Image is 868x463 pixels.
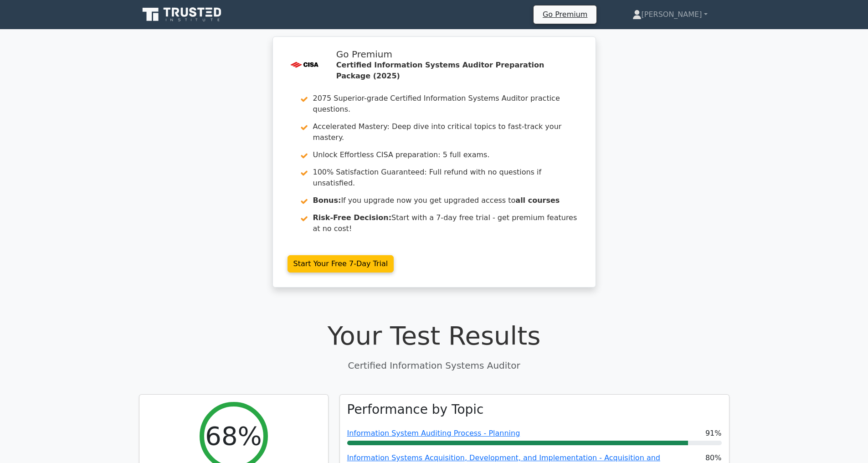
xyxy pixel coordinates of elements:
[347,402,484,417] h3: Performance by Topic
[537,8,593,21] a: Go Premium
[705,428,722,439] span: 91%
[288,255,394,273] a: Start Your Free 7-Day Trial
[347,429,520,437] a: Information System Auditing Process - Planning
[139,320,729,351] h1: Your Test Results
[205,421,262,451] h2: 68%
[611,5,729,24] a: [PERSON_NAME]
[139,359,729,372] p: Certified Information Systems Auditor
